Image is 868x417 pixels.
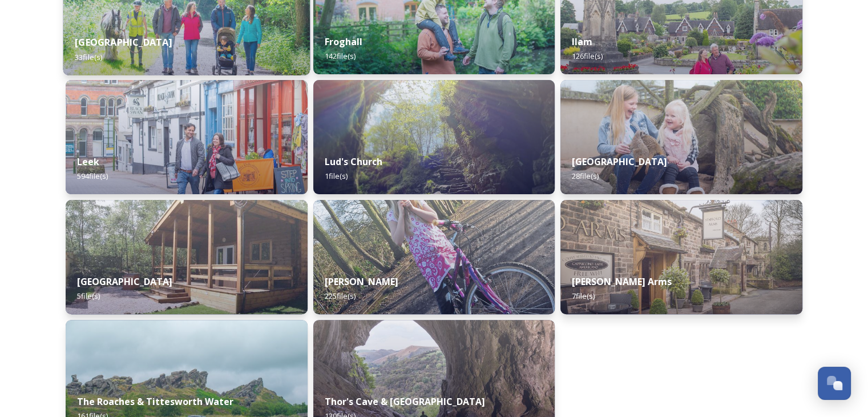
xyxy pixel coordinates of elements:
[325,395,485,408] strong: Thor's Cave & [GEOGRAPHIC_DATA]
[77,395,233,408] strong: The Roaches & Tittesworth Water
[66,200,308,314] img: outside%2520badger%2520plus.jpg
[77,171,108,181] span: 594 file(s)
[560,200,802,314] img: StaffordArms-exterior2.jpg
[77,291,100,301] span: 5 file(s)
[325,171,348,181] span: 1 file(s)
[325,35,362,48] strong: Froghall
[325,155,382,168] strong: Lud's Church
[313,200,555,314] img: Path%2520from%2520railway%2520to%2520lake.jpg
[75,36,172,49] strong: [GEOGRAPHIC_DATA]
[313,80,555,194] img: benlikestophotograph-17993395606805201.jpg
[572,51,603,61] span: 126 file(s)
[560,80,802,194] img: Peak%2520Wildlife%2520Park%2520girls%2520Meerkat%2520experience%2520%25C2%25A9EnjoyStaffordshire.jpg
[818,367,851,400] button: Open Chat
[572,291,595,301] span: 7 file(s)
[572,35,592,48] strong: Ilam
[572,275,672,288] strong: [PERSON_NAME] Arms
[325,51,356,61] span: 142 file(s)
[325,275,398,288] strong: [PERSON_NAME]
[77,155,99,168] strong: Leek
[572,155,667,168] strong: [GEOGRAPHIC_DATA]
[77,275,172,288] strong: [GEOGRAPHIC_DATA]
[66,80,308,194] img: Day%25201%2520Shopping%2520Leek-110-Cathy%252520Bower.jpg
[75,51,102,62] span: 33 file(s)
[572,171,599,181] span: 28 file(s)
[325,291,356,301] span: 225 file(s)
